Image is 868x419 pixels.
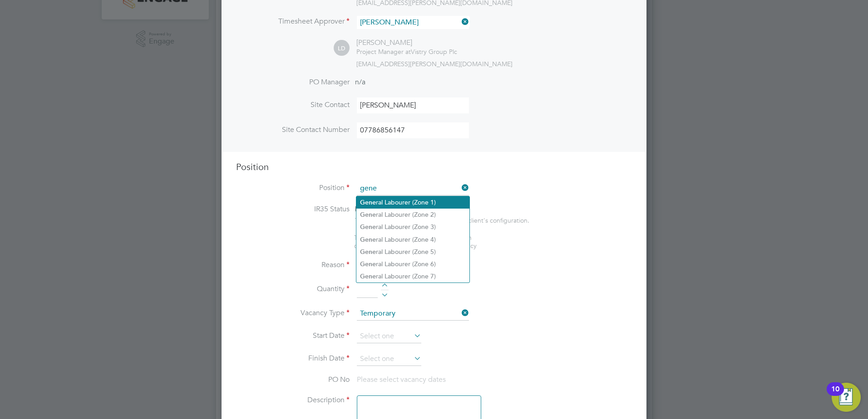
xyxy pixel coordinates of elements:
div: [PERSON_NAME] [356,38,457,48]
input: Select one [357,352,421,366]
span: LD [334,40,350,56]
label: PO Manager [236,78,350,87]
b: Gene [360,211,376,219]
b: Gene [360,273,376,280]
label: Position [236,183,350,193]
label: IR35 Status [236,205,350,214]
span: Please select vacancy dates [357,375,446,384]
label: Timesheet Approver [236,17,350,26]
button: Open Resource Center, 10 new notifications [832,383,861,412]
input: Select one [357,330,421,343]
b: Gene [360,199,376,206]
li: ral Labourer (Zone 1) [356,196,469,209]
label: PO No [236,375,350,385]
span: [EMAIL_ADDRESS][PERSON_NAME][DOMAIN_NAME] [356,60,513,68]
span: Disabled for this client. [355,205,429,214]
b: Gene [360,248,376,256]
li: ral Labourer (Zone 5) [356,246,469,258]
label: Reason [236,260,350,270]
label: Description [236,395,350,405]
div: This feature can be enabled under this client's configuration. [355,214,529,224]
li: ral Labourer (Zone 4) [356,234,469,246]
label: Site Contact Number [236,125,350,135]
label: Vacancy Type [236,308,350,318]
div: 10 [831,389,839,401]
label: Site Contact [236,100,350,110]
label: Quantity [236,284,350,294]
li: ral Labourer (Zone 3) [356,221,469,233]
input: Search for... [357,16,469,29]
label: Start Date [236,331,350,341]
span: Project Manager at [356,48,411,56]
span: The status determination for this position can be updated after creating the vacancy [354,234,477,250]
b: Gene [360,260,376,268]
li: ral Labourer (Zone 7) [356,270,469,283]
h3: Position [236,161,632,173]
span: n/a [355,78,365,87]
b: Gene [360,236,376,244]
input: Search for... [357,182,469,195]
input: Select one [357,307,469,321]
b: Gene [360,223,376,231]
label: Finish Date [236,354,350,363]
li: ral Labourer (Zone 6) [356,258,469,270]
li: ral Labourer (Zone 2) [356,209,469,221]
div: Vistry Group Plc [356,48,457,56]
